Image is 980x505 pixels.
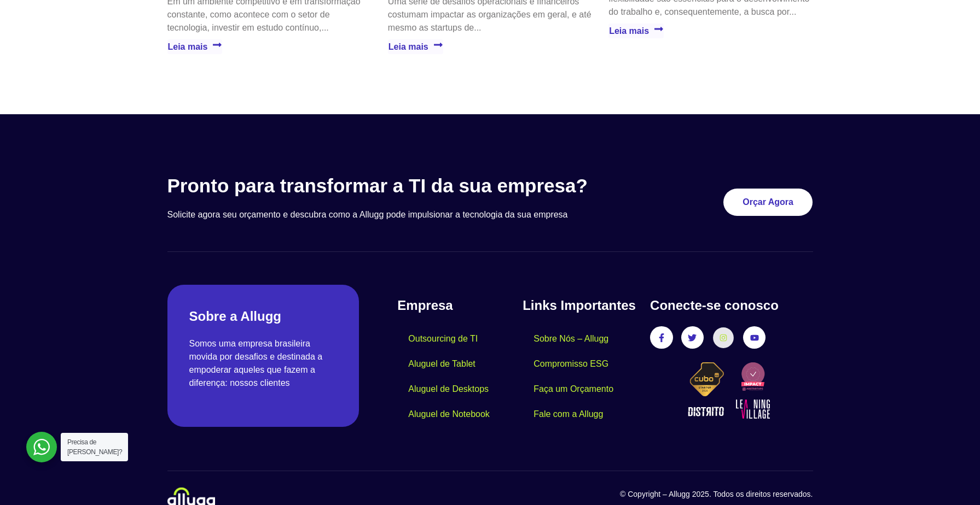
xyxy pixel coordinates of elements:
iframe: Chat Widget [925,453,980,505]
h3: Pronto para transformar a TI da sua empresa? [167,174,639,197]
a: Faça um Orçamento [523,377,624,402]
nav: Menu [397,326,523,427]
h4: Empresa [397,296,523,315]
a: Aluguel de Desktops [397,377,500,402]
a: Fale com a Allugg [523,402,614,427]
p: Somos uma empresa brasileira movida por desafios e destinada a empoderar aqueles que fazem a dife... [189,337,338,390]
a: Aluguel de Notebook [397,402,501,427]
a: Leia mais [608,24,664,38]
p: © Copyright – Allugg 2025. Todos os direitos reservados. [490,489,813,500]
h2: Sobre a Allugg [189,307,338,326]
a: Sobre Nós – Allugg [523,326,619,351]
span: Precisa de [PERSON_NAME]? [67,438,122,456]
h4: Links Importantes [523,296,639,315]
span: Orçar Agora [743,198,793,207]
h4: Conecte-se conosco [650,296,813,315]
nav: Menu [523,326,639,427]
a: Orçar Agora [723,189,813,216]
a: Leia mais [388,39,443,54]
p: Solicite agora seu orçamento e descubra como a Allugg pode impulsionar a tecnologia da sua empresa [167,208,639,221]
a: Outsourcing de TI [397,326,489,351]
a: Leia mais [167,39,223,54]
div: Widget de chat [925,453,980,505]
a: Compromisso ESG [523,351,619,377]
a: Aluguel de Tablet [397,351,486,377]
